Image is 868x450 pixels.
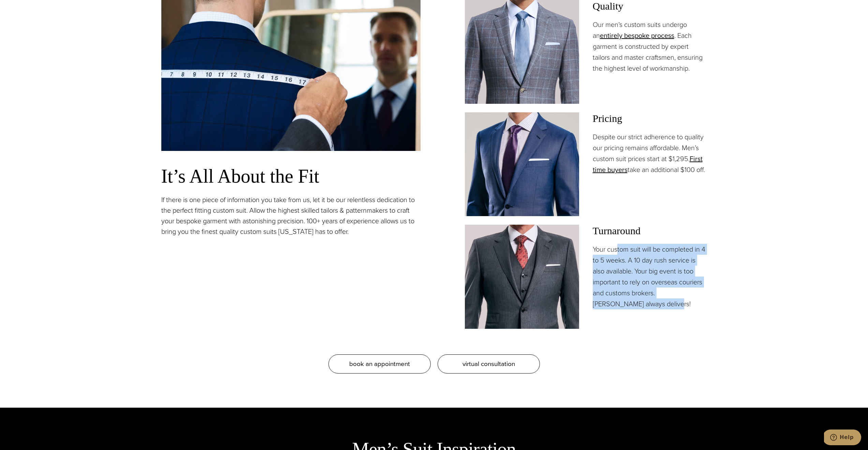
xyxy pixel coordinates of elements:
[328,354,431,374] a: book an appointment
[462,359,515,369] span: virtual consultation
[438,354,540,374] a: virtual consultation
[593,244,707,309] p: Your custom suit will be completed in 4 to 5 weeks. A 10 day rush service is also available. Your...
[161,195,421,237] p: If there is one piece of information you take from us, let it be our relentless dedication to the...
[593,225,707,237] h3: Turnaround
[593,112,707,125] h3: Pricing
[593,154,703,175] a: First time buyers
[161,165,421,188] h3: It’s All About the Fit
[600,30,674,41] a: entirely bespoke process
[465,112,579,216] img: Client in blue solid custom made suit with white shirt and navy tie. Fabric by Scabal.
[824,430,861,447] iframe: Opens a widget where you can chat to one of our agents
[465,225,579,328] img: Client in vested charcoal bespoke suit with white shirt and red patterned tie.
[593,131,707,175] p: Despite our strict adherence to quality our pricing remains affordable. Men’s custom suit prices ...
[349,359,410,369] span: book an appointment
[593,19,707,74] p: Our men’s custom suits undergo an . Each garment is constructed by expert tailors and master craf...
